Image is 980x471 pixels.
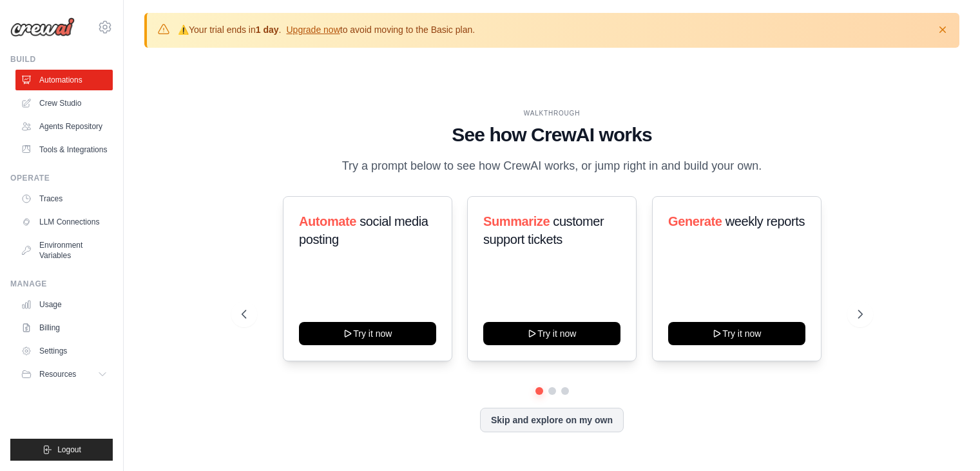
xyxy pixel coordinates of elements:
a: Upgrade now [286,25,340,35]
a: Crew Studio [15,93,113,114]
button: Try it now [299,322,436,345]
a: Billing [15,317,113,338]
h1: See how CrewAI works [242,123,863,146]
strong: ⚠️ [178,25,189,35]
a: Settings [15,341,113,361]
img: Logo [10,17,75,37]
button: Skip and explore on my own [480,408,624,432]
p: Try a prompt below to see how CrewAI works, or jump right in and build your own. [336,157,769,175]
span: Automate [299,214,356,228]
button: Try it now [483,322,620,345]
span: Summarize [483,214,550,228]
span: social media posting [299,214,428,246]
div: WALKTHROUGH [242,108,863,118]
iframe: Chat Widget [916,409,980,471]
div: Manage [10,279,113,289]
a: Traces [15,188,113,209]
a: Environment Variables [15,235,113,266]
span: weekly reports [725,214,805,228]
a: Automations [15,70,113,90]
span: Logout [57,445,81,455]
a: Usage [15,294,113,315]
a: LLM Connections [15,212,113,232]
span: Resources [39,369,76,379]
button: Logout [10,439,113,461]
span: Generate [668,214,722,228]
div: Operate [10,173,113,183]
div: Build [10,54,113,65]
button: Try it now [668,322,805,345]
a: Agents Repository [15,116,113,137]
a: Tools & Integrations [15,139,113,160]
button: Resources [15,364,113,385]
strong: 1 day [256,25,279,35]
p: Your trial ends in . to avoid moving to the Basic plan. [178,23,475,36]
